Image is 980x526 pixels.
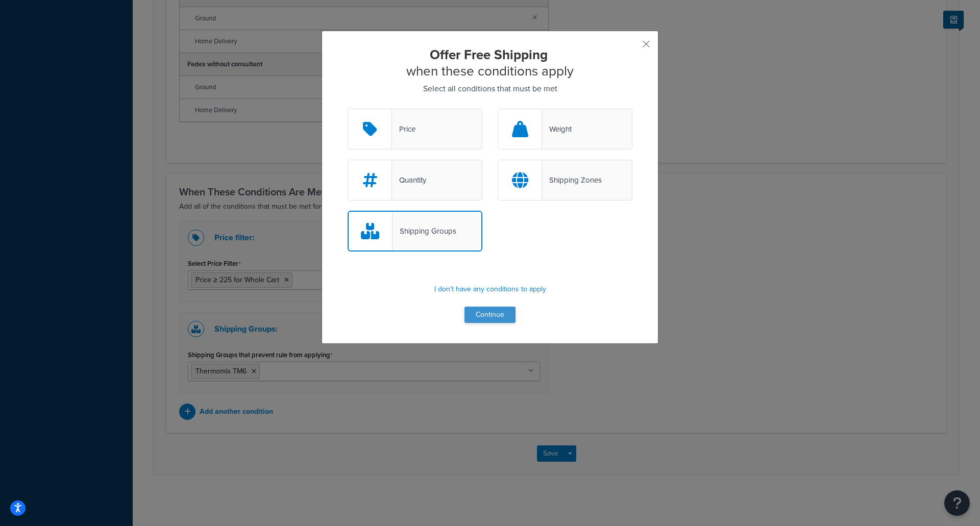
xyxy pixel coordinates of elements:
div: Quantity [392,173,426,187]
button: Continue [464,307,516,323]
div: Weight [542,122,572,136]
p: Select all conditions that must be met [348,82,632,96]
strong: Offer Free Shipping [430,45,548,64]
h2: when these conditions apply [348,46,632,79]
div: Shipping Groups [393,224,456,238]
p: I don't have any conditions to apply [348,282,632,296]
div: Price [392,122,415,136]
div: Shipping Zones [542,173,602,187]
